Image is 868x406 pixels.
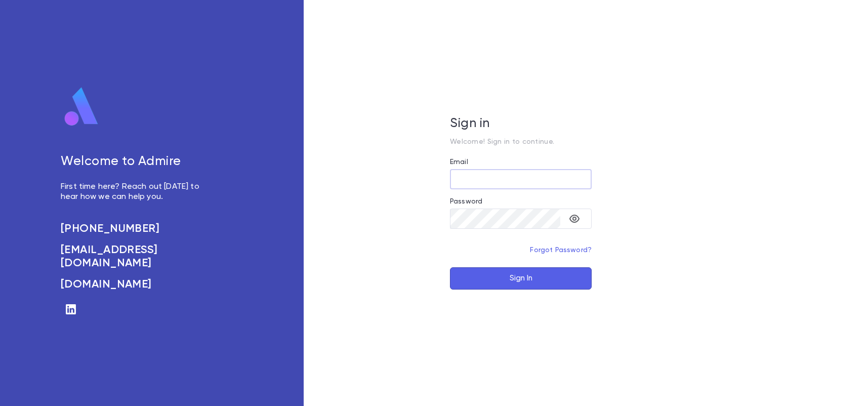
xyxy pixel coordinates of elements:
label: Email [450,158,468,166]
img: logo [61,87,102,127]
h5: Sign in [450,116,592,132]
a: [PHONE_NUMBER] [61,222,211,235]
a: [EMAIL_ADDRESS][DOMAIN_NAME] [61,243,211,270]
keeper-lock: Open Keeper Popup [572,173,585,185]
a: [DOMAIN_NAME] [61,278,211,291]
button: toggle password visibility [564,209,585,229]
button: Sign In [450,267,592,290]
p: First time here? Reach out [DATE] to hear how we can help you. [61,182,211,202]
label: Password [450,197,482,206]
p: Welcome! Sign in to continue. [450,138,592,146]
h5: Welcome to Admire [61,154,211,170]
a: Forgot Password? [530,247,592,254]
